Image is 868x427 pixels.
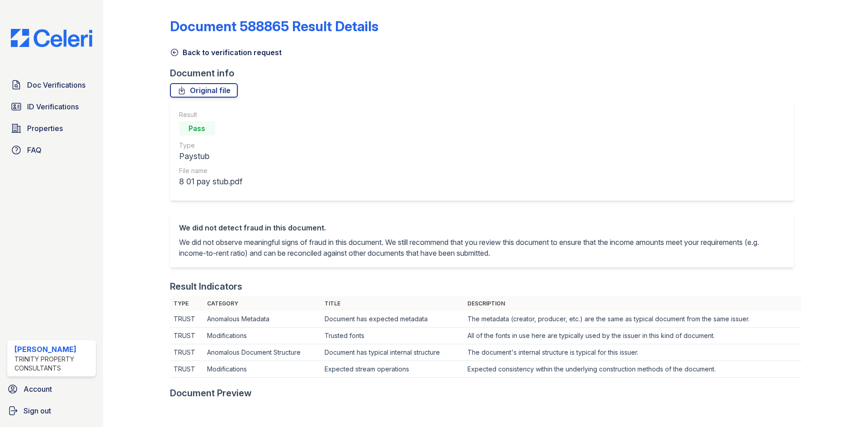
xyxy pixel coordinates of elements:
a: Document 588865 Result Details [170,18,378,34]
td: Expected consistency within the underlying construction methods of the document. [464,361,801,378]
td: TRUST [170,311,204,328]
td: The document's internal structure is typical for this issuer. [464,344,801,361]
span: Properties [27,123,63,134]
a: Sign out [4,402,99,420]
th: Type [170,296,204,311]
td: Document has typical internal structure [321,344,464,361]
span: Sign out [24,405,51,416]
div: Result Indicators [170,280,242,293]
a: FAQ [7,141,96,159]
td: The metadata (creator, producer, etc.) are the same as typical document from the same issuer. [464,311,801,328]
a: ID Verifications [7,98,96,116]
div: [PERSON_NAME] [14,344,92,355]
div: Paystub [179,150,242,163]
a: Doc Verifications [7,76,96,94]
p: We did not observe meaningful signs of fraud in this document. We still recommend that you review... [179,237,785,258]
td: TRUST [170,344,204,361]
td: TRUST [170,328,204,344]
div: File name [179,166,242,175]
td: TRUST [170,361,204,378]
td: All of the fonts in use here are typically used by the issuer in this kind of document. [464,328,801,344]
div: Document Preview [170,387,252,399]
div: Type [179,141,242,150]
td: Modifications [203,328,321,344]
div: Result [179,110,242,119]
img: CE_Logo_Blue-a8612792a0a2168367f1c8372b55b34899dd931a85d93a1a3d3e32e68fde9ad4.png [4,29,99,47]
th: Title [321,296,464,311]
a: Account [4,380,99,398]
span: Doc Verifications [27,80,85,90]
a: Properties [7,119,96,137]
td: Trusted fonts [321,328,464,344]
div: We did not detect fraud in this document. [179,222,785,233]
a: Original file [170,83,238,98]
span: ID Verifications [27,101,79,112]
td: Document has expected metadata [321,311,464,328]
th: Category [203,296,321,311]
td: Anomalous Document Structure [203,344,321,361]
a: Back to verification request [170,47,282,58]
td: Expected stream operations [321,361,464,378]
div: Trinity Property Consultants [14,355,92,373]
span: Account [24,384,52,394]
div: 8 01 pay stub.pdf [179,175,242,188]
span: FAQ [27,145,42,155]
td: Modifications [203,361,321,378]
td: Anomalous Metadata [203,311,321,328]
div: Document info [170,67,801,80]
div: Pass [179,121,215,136]
th: Description [464,296,801,311]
